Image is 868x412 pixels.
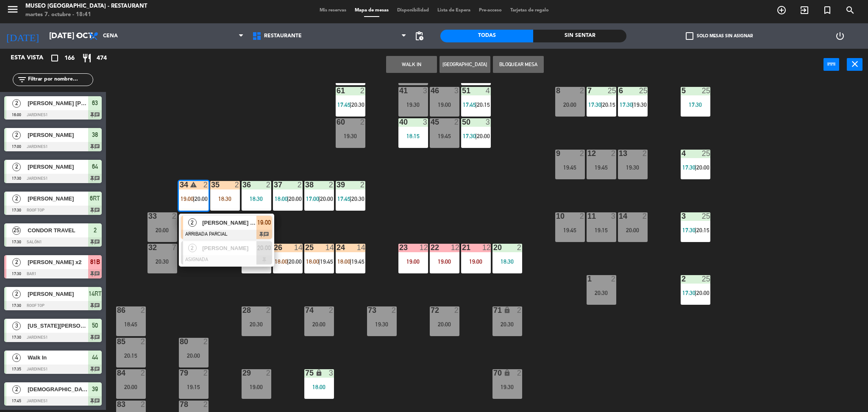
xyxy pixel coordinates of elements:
[431,118,431,126] div: 45
[257,243,271,253] span: 20:00
[618,164,648,170] div: 19:30
[92,320,98,331] span: 50
[72,31,83,41] i: arrow_drop_down
[117,369,117,377] div: 84
[266,369,271,377] div: 2
[350,101,351,108] span: |
[287,258,289,265] span: |
[695,164,696,171] span: |
[619,87,619,95] div: 6
[289,258,302,265] span: 20:00
[454,118,459,126] div: 2
[462,87,462,95] div: 51
[325,244,334,251] div: 14
[336,133,365,139] div: 19:30
[337,181,337,189] div: 39
[682,290,696,296] span: 17:30
[193,195,195,202] span: |
[682,87,682,95] div: 5
[211,181,211,189] div: 35
[242,384,271,390] div: 19:00
[305,244,306,251] div: 25
[619,212,619,220] div: 14
[682,275,682,283] div: 2
[695,227,696,234] span: |
[117,401,117,408] div: 83
[289,195,302,202] span: 20:00
[242,321,271,327] div: 20:30
[180,369,180,377] div: 79
[477,101,490,108] span: 20:15
[203,401,209,408] div: 2
[682,150,682,157] div: 4
[28,258,88,267] span: [PERSON_NAME] x2
[847,58,862,71] button: close
[454,87,459,95] div: 3
[12,385,21,394] span: 2
[393,8,433,13] span: Disponibilidad
[257,217,271,228] span: 19:00
[103,33,118,39] span: Cena
[235,181,240,189] div: 2
[351,258,364,265] span: 19:45
[242,196,271,202] div: 18:30
[517,369,522,377] div: 2
[17,75,27,85] i: filter_list
[202,244,256,253] span: [PERSON_NAME]
[420,244,428,251] div: 12
[475,101,477,108] span: |
[482,244,491,251] div: 12
[12,258,21,267] span: 2
[430,102,459,108] div: 19:00
[632,101,634,108] span: |
[318,195,320,202] span: |
[392,306,397,314] div: 2
[799,5,810,15] i: exit_to_app
[580,150,585,157] div: 2
[682,212,682,220] div: 3
[12,290,21,298] span: 2
[315,369,323,376] i: lock
[430,321,459,327] div: 20:00
[702,150,710,157] div: 25
[141,338,146,345] div: 2
[533,30,626,42] div: Sin sentar
[12,99,21,108] span: 2
[696,227,709,234] span: 20:15
[686,32,693,40] span: check_box_outline_blank
[329,181,334,189] div: 2
[351,8,393,13] span: Mapa de mesas
[180,181,180,189] div: 34
[580,212,585,220] div: 2
[681,102,710,108] div: 17:30
[360,118,365,126] div: 2
[367,321,397,327] div: 19:30
[492,321,522,327] div: 20:30
[92,161,98,172] span: 64
[329,369,334,377] div: 3
[337,101,351,108] span: 17:45
[203,369,209,377] div: 2
[618,227,648,233] div: 20:00
[64,53,75,63] span: 166
[304,321,334,327] div: 20:00
[492,384,522,390] div: 19:30
[360,181,365,189] div: 2
[686,32,753,40] label: Solo mesas sin asignar
[210,196,240,202] div: 18:30
[116,353,146,359] div: 20:15
[555,102,585,108] div: 20:00
[702,87,710,95] div: 25
[12,354,21,362] span: 4
[643,150,648,157] div: 2
[315,8,351,13] span: Mis reservas
[181,195,194,202] span: 19:00
[634,101,647,108] span: 19:30
[6,3,19,16] i: menu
